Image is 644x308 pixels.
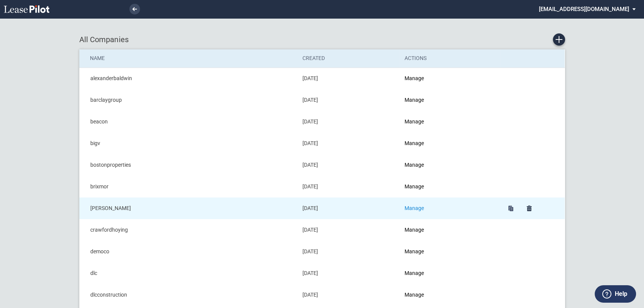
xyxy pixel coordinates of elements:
[79,197,297,219] td: [PERSON_NAME]
[553,33,565,46] a: Create new Company
[79,33,565,46] div: All Companies
[297,133,399,154] td: [DATE]
[405,140,424,146] a: Manage
[405,162,424,168] a: Manage
[297,68,399,89] td: [DATE]
[405,118,424,125] a: Manage
[297,197,399,219] td: [DATE]
[297,284,399,306] td: [DATE]
[524,203,534,214] a: Delete casto
[297,49,399,68] th: Created
[79,49,297,68] th: Name
[79,176,297,197] td: brixmor
[297,89,399,111] td: [DATE]
[79,262,297,284] td: dlc
[79,154,297,176] td: bostonproperties
[297,219,399,241] td: [DATE]
[79,219,297,241] td: crawfordhoying
[405,292,424,298] a: Manage
[297,241,399,262] td: [DATE]
[79,133,297,154] td: bigv
[405,75,424,81] a: Manage
[405,270,424,276] a: Manage
[297,154,399,176] td: [DATE]
[405,205,424,211] a: Manage
[79,111,297,133] td: beacon
[79,89,297,111] td: barclaygroup
[615,289,627,299] label: Help
[297,262,399,284] td: [DATE]
[405,248,424,254] a: Manage
[399,49,500,68] th: Actions
[595,285,636,303] button: Help
[297,176,399,197] td: [DATE]
[405,97,424,103] a: Manage
[79,284,297,306] td: dlcconstruction
[79,241,297,262] td: democo
[297,111,399,133] td: [DATE]
[505,203,516,214] a: Duplicate casto
[405,183,424,190] a: Manage
[405,227,424,233] a: Manage
[79,68,297,89] td: alexanderbaldwin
